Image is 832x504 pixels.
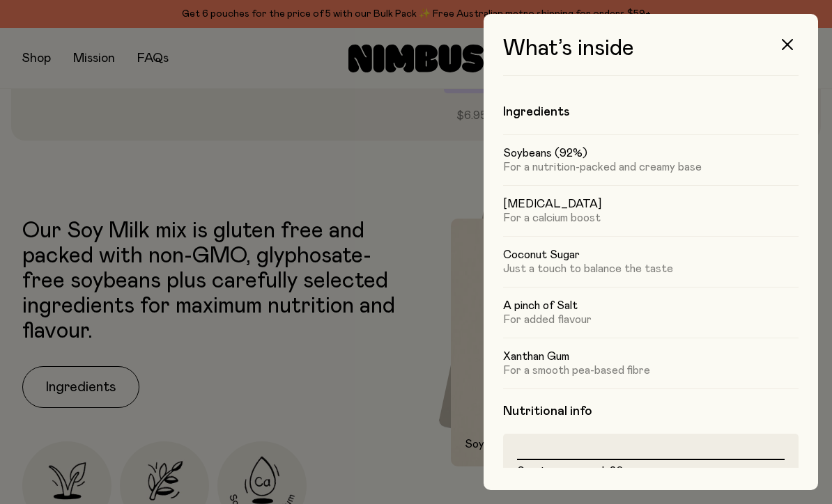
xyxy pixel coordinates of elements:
li: Servings per pack: [517,466,785,478]
span: 20 [610,466,624,477]
h5: A pinch of Salt [503,299,799,313]
h4: Nutritional info [503,403,799,420]
h5: Soybeans (92%) [503,146,799,160]
p: For a nutrition-packed and creamy base [503,160,799,174]
h4: Ingredients [503,104,799,120]
h3: What’s inside [503,36,799,76]
p: Just a touch to balance the taste [503,262,799,276]
h5: [MEDICAL_DATA] [503,197,799,211]
p: For a smooth pea-based fibre [503,363,799,377]
h5: Xanthan Gum [503,349,799,363]
p: For added flavour [503,313,799,326]
p: For a calcium boost [503,211,799,225]
h5: Coconut Sugar [503,248,799,262]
